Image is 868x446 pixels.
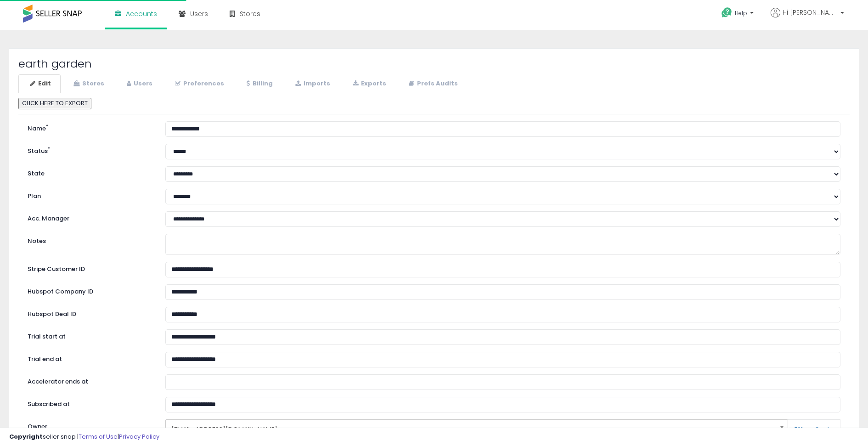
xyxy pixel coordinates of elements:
strong: Copyright [9,432,43,441]
div: seller snap | | [9,433,159,441]
a: Users [115,74,162,93]
span: [EMAIL_ADDRESS][DOMAIN_NAME] [171,422,770,437]
label: Trial end at [21,352,158,364]
a: Billing [235,74,282,93]
h2: earth garden [18,58,850,70]
a: Terms of Use [79,432,118,441]
label: Subscribed at [21,397,158,409]
a: Preferences [163,74,234,93]
label: Hubspot Deal ID [21,307,158,319]
label: Status [21,144,158,156]
label: Stripe Customer ID [21,262,158,274]
button: CLICK HERE TO EXPORT [18,98,91,109]
a: Nama Sunrise [794,426,834,433]
span: Help [735,9,747,17]
a: Stores [62,74,114,93]
i: Get Help [721,7,733,18]
a: Imports [283,74,340,93]
label: Trial start at [21,329,158,341]
label: Notes [21,234,158,246]
label: Hubspot Company ID [21,284,158,296]
span: Users [190,9,208,18]
span: Accounts [126,9,157,18]
label: State [21,166,158,178]
span: Stores [240,9,260,18]
a: Prefs Audits [397,74,468,93]
label: Acc. Manager [21,211,158,223]
label: Owner [28,423,47,431]
a: Edit [18,74,61,93]
span: Hi [PERSON_NAME] [783,8,838,17]
label: Plan [21,189,158,201]
a: Hi [PERSON_NAME] [771,8,844,28]
a: Privacy Policy [119,432,159,441]
a: Exports [341,74,396,93]
label: Accelerator ends at [21,374,158,386]
label: Name [21,121,158,133]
